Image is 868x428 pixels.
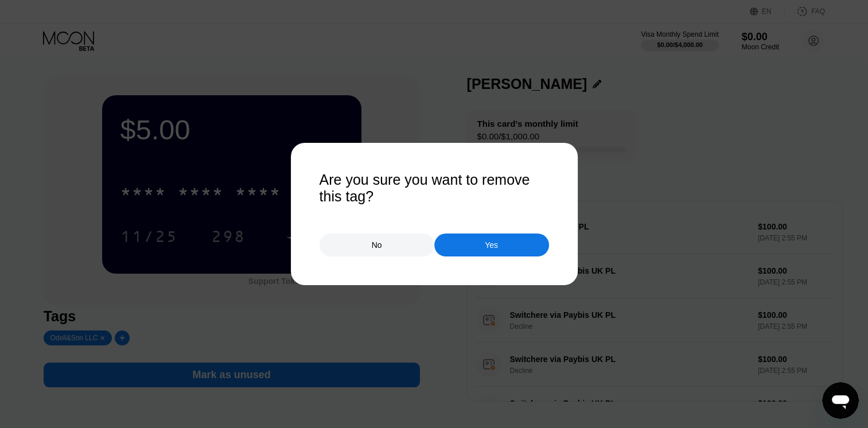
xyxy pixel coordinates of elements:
[372,240,382,250] div: No
[485,240,498,250] div: Yes
[320,172,549,205] div: Are you sure you want to remove this tag?
[822,382,859,419] iframe: Button to launch messaging window, conversation in progress
[320,234,434,256] div: No
[434,234,549,256] div: Yes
